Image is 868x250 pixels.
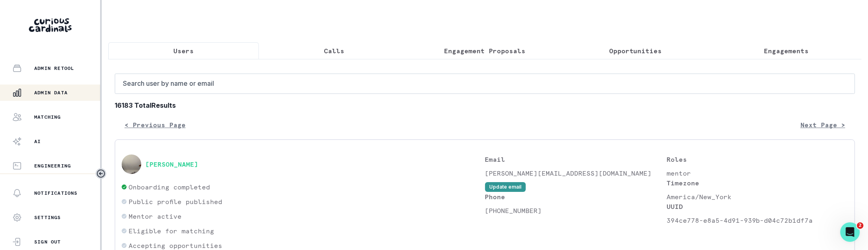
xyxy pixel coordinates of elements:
[34,89,68,96] p: Admin Data
[34,114,61,120] p: Matching
[129,226,214,236] p: Eligible for matching
[324,46,344,56] p: Calls
[485,154,667,164] p: Email
[34,65,74,72] p: Admin Retool
[764,46,809,56] p: Engagements
[29,18,72,32] img: Curious Cardinals Logo
[840,222,860,242] iframe: Intercom live chat
[667,178,848,188] p: Timezone
[96,168,106,179] button: Toggle sidebar
[34,214,61,221] p: Settings
[34,239,61,245] p: Sign Out
[34,190,78,196] p: Notifications
[115,100,855,110] b: 16183 Total Results
[485,168,667,178] p: [PERSON_NAME][EMAIL_ADDRESS][DOMAIN_NAME]
[667,215,848,225] p: 394ce778-e8a5-4d91-939b-d04c72b1df7a
[667,202,848,211] p: UUID
[667,168,848,178] p: mentor
[129,211,181,221] p: Mentor active
[485,192,667,202] p: Phone
[667,192,848,202] p: America/New_York
[34,163,71,169] p: Engineering
[34,138,41,145] p: AI
[857,222,864,229] span: 2
[444,46,526,56] p: Engagement Proposals
[609,46,662,56] p: Opportunities
[173,46,194,56] p: Users
[485,206,667,215] p: [PHONE_NUMBER]
[129,197,222,207] p: Public profile published
[115,117,195,133] button: < Previous Page
[145,160,198,168] button: [PERSON_NAME]
[129,182,210,192] p: Onboarding completed
[667,154,848,164] p: Roles
[485,182,526,192] button: Update email
[791,117,855,133] button: Next Page >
